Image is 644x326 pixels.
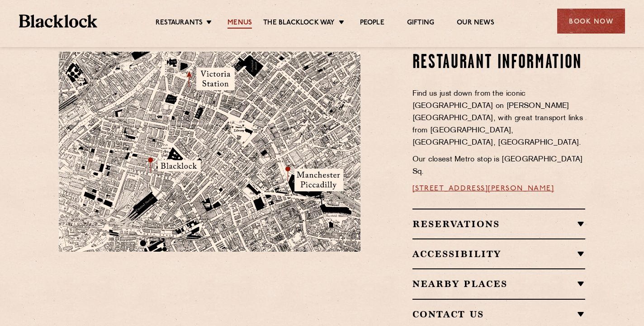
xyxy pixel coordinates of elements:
[412,219,586,229] h2: Reservations
[19,15,97,28] img: BL_Textured_Logo-footer-cropped.svg
[412,90,583,146] span: Find us just down from the iconic [GEOGRAPHIC_DATA] on [PERSON_NAME][GEOGRAPHIC_DATA], with great...
[412,185,554,192] a: [STREET_ADDRESS][PERSON_NAME]
[457,19,494,29] a: Our News
[412,309,586,320] h2: Contact Us
[156,19,203,29] a: Restaurants
[360,19,384,29] a: People
[412,248,586,259] h2: Accessibility
[557,9,625,34] div: Book Now
[263,19,335,29] a: The Blacklock Way
[412,278,586,289] h2: Nearby Places
[407,19,434,29] a: Gifting
[412,52,586,74] h2: Restaurant Information
[412,156,583,175] span: Our closest Metro stop is [GEOGRAPHIC_DATA] Sq.
[227,19,252,29] a: Menus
